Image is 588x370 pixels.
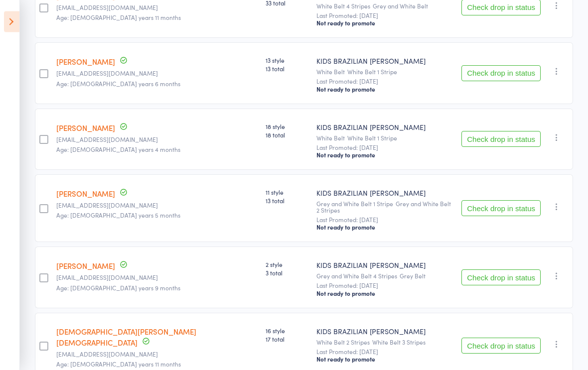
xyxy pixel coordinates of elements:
small: tduong5@icloud.com [56,274,258,281]
div: White Belt 2 Stripes [316,339,453,346]
span: Age: [DEMOGRAPHIC_DATA] years 11 months [56,13,181,22]
div: KIDS BRAZILIAN [PERSON_NAME] [316,327,453,337]
span: 18 style [266,123,308,131]
small: Last Promoted: [DATE] [316,78,453,85]
small: Last Promoted: [DATE] [316,282,453,289]
small: Kirstinduffy@bigpond.com [56,136,258,143]
div: Not ready to promote [316,86,453,94]
span: 11 style [266,188,308,197]
div: Not ready to promote [316,290,453,298]
span: Grey Belt [400,272,426,280]
span: Age: [DEMOGRAPHIC_DATA] years 9 months [56,284,180,292]
div: Not ready to promote [316,151,453,159]
a: [PERSON_NAME] [56,123,115,133]
button: Check drop in status [461,66,541,82]
div: KIDS BRAZILIAN [PERSON_NAME] [316,123,453,132]
div: Grey and White Belt 1 Stripe [316,201,453,214]
div: Not ready to promote [316,356,453,364]
span: 13 total [266,197,308,205]
div: KIDS BRAZILIAN [PERSON_NAME] [316,188,453,198]
small: aarondart1981@gmail.com [56,4,258,11]
small: Last Promoted: [DATE] [316,12,453,19]
span: 13 total [266,65,308,73]
span: White Belt 3 Stripes [372,338,426,347]
div: KIDS BRAZILIAN [PERSON_NAME] [316,56,453,66]
span: White Belt 1 Stripe [347,68,397,76]
div: Not ready to promote [316,224,453,232]
small: Last Promoted: [DATE] [316,349,453,356]
span: 17 total [266,335,308,344]
span: Grey and White Belt [373,2,428,10]
span: 3 total [266,269,308,277]
div: White Belt [316,69,453,75]
span: Grey and White Belt 2 Stripes [316,200,451,215]
small: larissaduncombe@gmail.com [56,202,258,209]
span: Age: [DEMOGRAPHIC_DATA] years 5 months [56,211,180,220]
div: White Belt [316,135,453,141]
small: Kirstinduffy@bigpond.com [56,70,258,77]
span: 13 style [266,56,308,65]
small: Last Promoted: [DATE] [316,144,453,151]
span: Age: [DEMOGRAPHIC_DATA] years 6 months [56,80,180,88]
div: Grey and White Belt 4 Stripes [316,273,453,279]
button: Check drop in status [461,270,541,286]
button: Check drop in status [461,201,541,217]
button: Check drop in status [461,131,541,147]
div: White Belt 4 Stripes [316,3,453,9]
small: Last Promoted: [DATE] [316,217,453,224]
span: 2 style [266,260,308,269]
small: goodtimeevil77@hotmail.com [56,351,258,358]
span: 16 style [266,327,308,335]
div: KIDS BRAZILIAN [PERSON_NAME] [316,260,453,270]
div: Not ready to promote [316,19,453,27]
span: White Belt 1 Stripe [347,134,397,142]
button: Check drop in status [461,338,541,354]
span: 18 total [266,131,308,139]
a: [PERSON_NAME] [56,57,115,67]
span: Age: [DEMOGRAPHIC_DATA] years 4 months [56,145,180,154]
a: [PERSON_NAME] [56,261,115,271]
span: Age: [DEMOGRAPHIC_DATA] years 11 months [56,360,181,369]
a: [PERSON_NAME] [56,189,115,199]
a: [DEMOGRAPHIC_DATA][PERSON_NAME][DEMOGRAPHIC_DATA] [56,327,196,348]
